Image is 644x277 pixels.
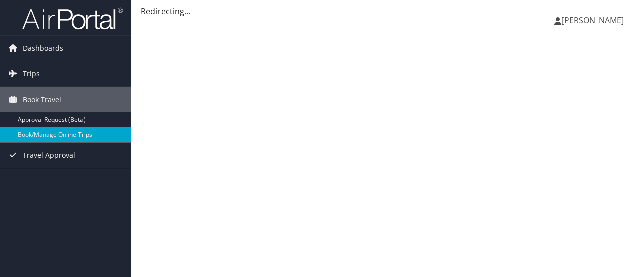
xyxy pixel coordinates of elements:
span: Travel Approval [23,143,75,168]
div: Redirecting... [141,5,634,17]
a: [PERSON_NAME] [554,5,634,35]
img: airportal-logo.png [22,7,123,30]
span: [PERSON_NAME] [561,15,624,26]
span: Trips [23,61,40,86]
span: Dashboards [23,36,63,61]
span: Book Travel [23,87,61,112]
